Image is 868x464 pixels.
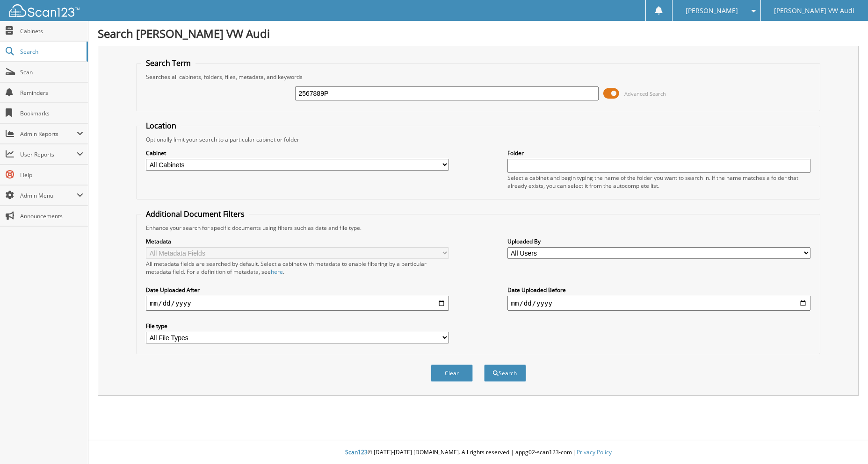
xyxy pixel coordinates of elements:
label: File type [146,322,449,330]
legend: Search Term [141,58,195,68]
label: Date Uploaded Before [507,286,810,294]
span: [PERSON_NAME] [686,8,738,14]
input: start [146,296,449,311]
div: Searches all cabinets, folders, files, metadata, and keywords [141,73,815,81]
iframe: Chat Widget [821,419,868,464]
button: Search [484,364,526,382]
div: Optionally limit your search to a particular cabinet or folder [141,136,815,143]
span: Scan123 [345,448,368,456]
span: Admin Reports [20,130,77,138]
span: Reminders [20,89,83,97]
span: Announcements [20,212,83,220]
a: Privacy Policy [577,448,612,456]
label: Date Uploaded After [146,286,449,294]
label: Metadata [146,237,449,245]
button: Clear [431,364,473,382]
span: Help [20,171,83,179]
label: Folder [507,149,810,157]
a: here [271,268,283,276]
input: end [507,296,810,311]
h1: Search [PERSON_NAME] VW Audi [98,26,859,41]
span: Cabinets [20,27,83,35]
span: Search [20,48,82,56]
div: All metadata fields are searched by default. Select a cabinet with metadata to enable filtering b... [146,260,449,276]
span: Scan [20,68,83,76]
span: User Reports [20,150,77,158]
span: Admin Menu [20,192,77,200]
label: Uploaded By [507,237,810,245]
div: © [DATE]-[DATE] [DOMAIN_NAME]. All rights reserved | appg02-scan123-com | [88,441,868,464]
img: scan123-logo-white.svg [9,4,80,17]
div: Enhance your search for specific documents using filters such as date and file type. [141,224,815,232]
div: Select a cabinet and begin typing the name of the folder you want to search in. If the name match... [507,174,810,190]
legend: Additional Document Filters [141,209,249,219]
span: [PERSON_NAME] VW Audi [774,8,854,14]
span: Advanced Search [624,90,666,97]
span: Bookmarks [20,109,83,117]
legend: Location [141,121,181,131]
label: Cabinet [146,149,449,157]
